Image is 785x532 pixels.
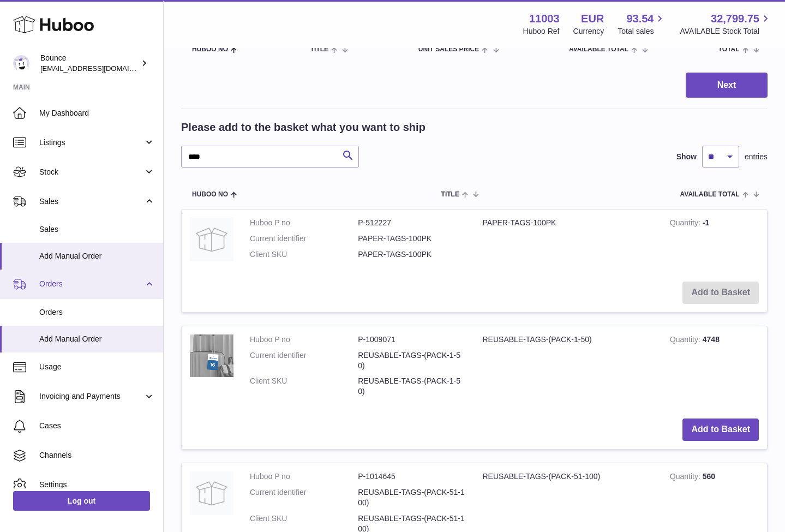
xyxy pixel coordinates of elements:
[676,152,697,162] label: Show
[680,11,772,37] a: 32,799.75 AVAILABLE Stock Total
[581,11,604,26] strong: EUR
[523,26,560,37] div: Huboo Ref
[39,391,143,402] span: Invoicing and Payments
[39,450,155,461] span: Channels
[670,335,703,346] strong: Quantity
[358,218,466,228] dd: P-512227
[358,376,466,397] dd: REUSABLE-TAGS-(PACK-1-50)
[39,480,155,490] span: Settings
[618,11,666,37] a: 93.54 Total sales
[190,218,233,261] img: PAPER-TAGS-100PK
[39,334,155,344] span: Add Manual Order
[40,53,139,74] div: Bounce
[358,234,466,244] dd: PAPER-TAGS-100PK
[358,471,466,482] dd: P-1014645
[39,251,155,261] span: Add Manual Order
[250,218,358,228] dt: Huboo P no
[250,376,358,397] dt: Client SKU
[358,487,466,508] dd: REUSABLE-TAGS-(PACK-51-100)
[39,167,143,177] span: Stock
[529,11,560,26] strong: 11003
[418,46,479,53] span: Unit Sales Price
[718,46,740,53] span: Total
[13,491,150,511] a: Log out
[711,11,759,26] span: 32,799.75
[745,152,768,162] span: entries
[13,55,29,71] img: collateral@usebounce.com
[39,421,155,431] span: Cases
[662,210,767,273] td: -1
[250,234,358,244] dt: Current identifier
[190,471,233,515] img: REUSABLE-TAGS-(PACK-51-100)
[250,334,358,345] dt: Huboo P no
[618,26,666,37] span: Total sales
[39,307,155,318] span: Orders
[250,487,358,508] dt: Current identifier
[192,46,228,53] span: Huboo no
[39,279,143,289] span: Orders
[39,196,143,207] span: Sales
[39,224,155,235] span: Sales
[358,350,466,371] dd: REUSABLE-TAGS-(PACK-1-50)
[626,11,654,26] span: 93.54
[670,472,703,483] strong: Quantity
[250,350,358,371] dt: Current identifier
[686,73,768,98] button: Next
[475,210,662,273] td: PAPER-TAGS-100PK
[475,326,662,410] td: REUSABLE-TAGS-(PACK-1-50)
[680,191,740,198] span: AVAILABLE Total
[250,471,358,482] dt: Huboo P no
[358,334,466,345] dd: P-1009071
[680,26,772,37] span: AVAILABLE Stock Total
[670,218,703,230] strong: Quantity
[39,108,155,118] span: My Dashboard
[310,46,328,53] span: Title
[573,26,604,37] div: Currency
[250,249,358,260] dt: Client SKU
[192,191,228,198] span: Huboo no
[441,191,459,198] span: Title
[190,334,233,378] img: REUSABLE-TAGS-(PACK-1-50)
[358,249,466,260] dd: PAPER-TAGS-100PK
[569,46,628,53] span: AVAILABLE Total
[682,419,759,441] button: Add to Basket
[662,326,767,410] td: 4748
[39,138,143,148] span: Listings
[39,362,155,372] span: Usage
[181,120,426,135] h2: Please add to the basket what you want to ship
[40,64,160,73] span: [EMAIL_ADDRESS][DOMAIN_NAME]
